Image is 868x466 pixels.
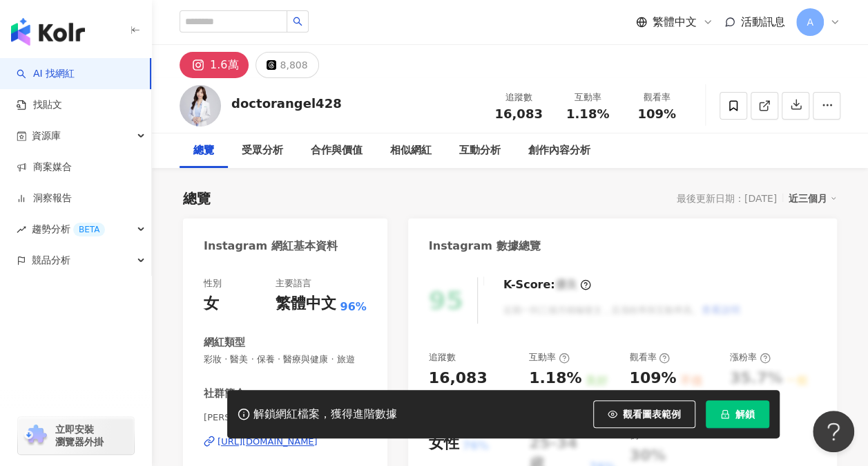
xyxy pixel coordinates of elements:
[218,436,318,448] div: [URL][DOMAIN_NAME]
[677,193,777,204] div: 最後更新日期：[DATE]
[730,351,771,364] div: 漲粉率
[204,386,245,401] div: 社群簡介
[529,368,581,389] div: 1.18%
[204,293,219,315] div: 女
[73,223,105,236] div: BETA
[276,277,311,290] div: 主要語言
[720,409,730,419] span: lock
[183,189,211,208] div: 總覽
[311,142,363,159] div: 合作與價值
[735,409,755,420] span: 解鎖
[503,277,591,292] div: K-Score :
[18,417,134,454] a: chrome extension立即安裝 瀏覽器外掛
[629,368,676,389] div: 109%
[17,67,75,81] a: searchAI 找網紅
[180,52,249,78] button: 1.6萬
[253,407,397,422] div: 解鎖網紅檔案，獲得進階數據
[22,425,49,447] img: chrome extension
[629,351,670,364] div: 觀看率
[255,52,318,78] button: 8,808
[280,55,307,75] div: 8,808
[429,351,456,364] div: 追蹤數
[204,239,338,254] div: Instagram 網紅基本資料
[17,225,26,234] span: rise
[593,400,695,428] button: 觀看圖表範例
[340,299,366,315] span: 96%
[623,409,681,420] span: 觀看圖表範例
[789,189,837,207] div: 近三個月
[429,239,541,254] div: Instagram 數據總覽
[17,192,72,205] a: 洞察報告
[204,353,367,366] span: 彩妝 · 醫美 · 保養 · 醫療與健康 · 旅遊
[429,368,488,389] div: 16,083
[204,436,367,448] a: [URL][DOMAIN_NAME]
[17,160,72,174] a: 商案媒合
[566,107,609,121] span: 1.18%
[529,351,570,364] div: 互動率
[32,245,70,276] span: 競品分析
[32,214,105,245] span: 趨勢分析
[11,18,85,46] img: logo
[653,15,697,30] span: 繁體中文
[390,142,432,159] div: 相似網紅
[193,142,214,159] div: 總覽
[180,85,221,127] img: KOL Avatar
[32,120,61,151] span: 資源庫
[210,55,238,75] div: 1.6萬
[492,91,545,104] div: 追蹤數
[494,106,542,121] span: 16,083
[630,91,683,104] div: 觀看率
[17,98,62,112] a: 找貼文
[293,17,302,26] span: search
[204,335,245,350] div: 網紅類型
[276,293,336,315] div: 繁體中文
[807,15,813,30] span: A
[741,15,785,28] span: 活動訊息
[459,142,501,159] div: 互動分析
[231,95,342,112] div: doctorangel428
[706,400,769,428] button: 解鎖
[429,433,459,454] div: 女性
[55,423,104,448] span: 立即安裝 瀏覽器外掛
[242,142,283,159] div: 受眾分析
[561,91,614,104] div: 互動率
[204,277,222,290] div: 性別
[637,107,676,121] span: 109%
[528,142,590,159] div: 創作內容分析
